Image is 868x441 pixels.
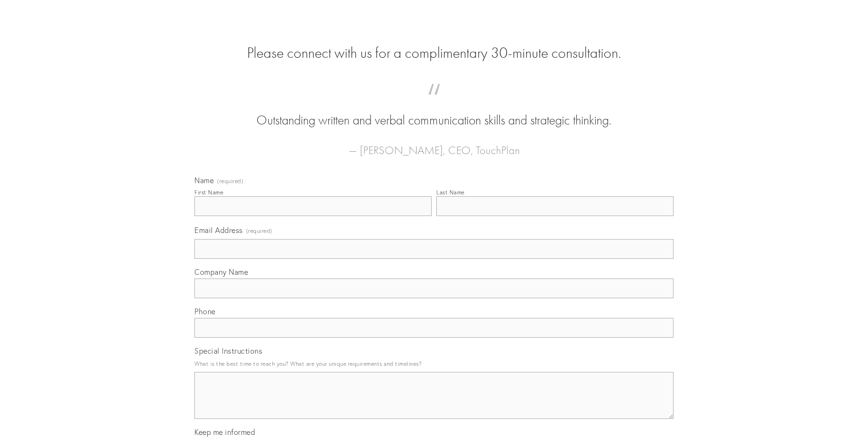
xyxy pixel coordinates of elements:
span: Special Instructions [194,346,262,356]
span: Email Address [194,225,243,235]
div: Last Name [436,189,465,196]
blockquote: Outstanding written and verbal communication skills and strategic thinking. [209,93,659,130]
span: (required) [217,178,243,184]
div: First Name [194,189,223,196]
figcaption: — [PERSON_NAME], CEO, TouchPlan [209,130,659,160]
p: What is the best time to reach you? What are your unique requirements and timelines? [194,357,674,370]
span: Keep me informed [194,427,255,437]
h2: Please connect with us for a complimentary 30-minute consultation. [194,44,674,62]
span: (required) [246,224,272,237]
span: “ [209,93,659,111]
span: Company Name [194,267,248,277]
span: Name [194,176,214,185]
span: Phone [194,307,216,316]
